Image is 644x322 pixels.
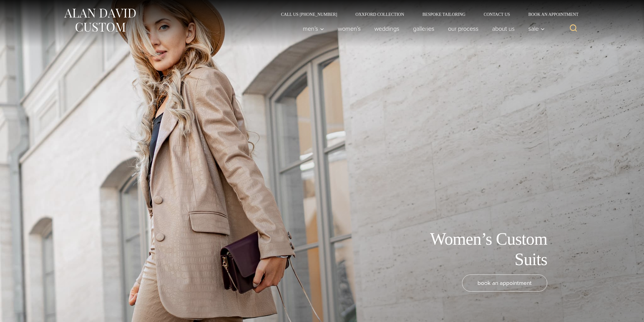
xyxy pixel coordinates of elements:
nav: Secondary Navigation [272,12,581,16]
a: About Us [485,23,522,35]
a: Contact Us [474,12,519,16]
img: Alan David Custom [63,7,136,34]
button: View Search Form [566,21,581,36]
a: Bespoke Tailoring [413,12,474,16]
span: Men’s [303,26,324,32]
span: book an appointment [478,278,532,287]
a: Galleries [406,23,441,35]
a: Our Process [441,23,485,35]
a: Oxxford Collection [346,12,413,16]
a: weddings [368,23,406,35]
a: book an appointment [462,275,547,292]
a: Book an Appointment [519,12,581,16]
h1: Women’s Custom Suits [410,229,547,270]
a: Women’s [331,23,368,35]
span: Sale [528,26,545,32]
nav: Primary Navigation [296,23,548,35]
a: Call Us [PHONE_NUMBER] [272,12,346,16]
